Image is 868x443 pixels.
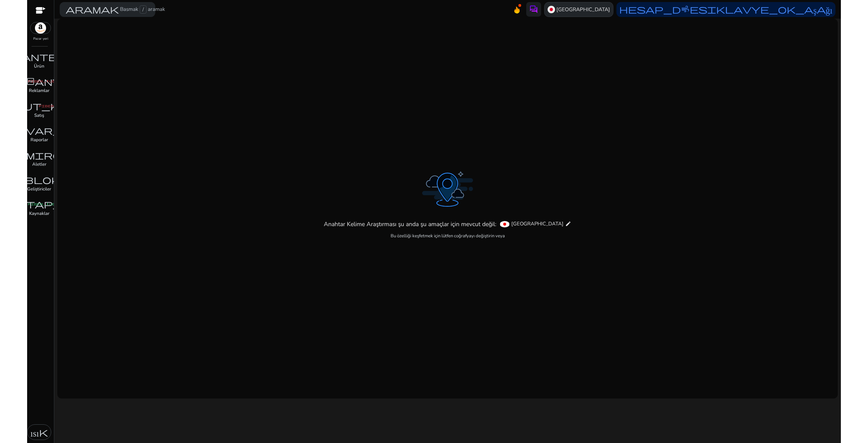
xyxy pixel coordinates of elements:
[29,210,50,217] font: Kaynaklar
[33,36,48,41] font: Pazar yeri
[619,4,716,15] font: hesap_dairesi
[511,220,564,227] font: [GEOGRAPHIC_DATA]
[391,233,505,239] font: Bu özelliği keşfetmek için lütfen coğrafyayı değiştirin veya
[324,220,496,228] font: Anahtar Kelime Araştırması şu anda şu amaçlar için mevcut değil:
[27,75,51,100] a: kampanyafiber_manuel_kayıtReklamlar
[556,6,610,13] font: [GEOGRAPHIC_DATA]
[34,63,44,69] font: Ürün
[32,161,46,167] font: Aletler
[28,202,74,206] font: fiber_manuel_kayıt
[27,125,51,149] a: laboratuvar_profiliRaporlar
[34,112,44,118] font: Satış
[120,5,138,13] font: Basmak
[39,104,85,108] font: fiber_manuel_kayıt
[31,22,51,34] img: amazon.svg
[148,5,165,13] font: aramak
[28,79,74,83] font: fiber_manuel_kayıt
[422,171,473,207] img: Özellik-Kullanılamaz
[29,88,50,94] font: Reklamlar
[27,198,51,223] a: kitap_4fiber_manuel_kayıtKaynaklar
[548,6,555,13] img: jp.svg
[565,221,571,227] mat-icon: edit
[27,174,51,198] a: kod_bloklarıGeliştiriciler
[27,186,51,192] font: Geliştiriciler
[8,150,70,161] font: tamirci
[27,51,51,75] a: envanter_2Ürün
[142,6,144,13] font: /
[27,100,51,125] a: donut_küçükfiber_manuel_kayıtSatış
[31,137,48,143] font: Raporlar
[8,76,70,87] font: kampanya
[31,427,92,438] font: ışık_modu
[27,149,51,173] a: tamirciAletler
[66,4,119,15] font: aramak
[8,199,70,209] font: kitap_4
[716,4,832,15] font: klavye_ok_aşağı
